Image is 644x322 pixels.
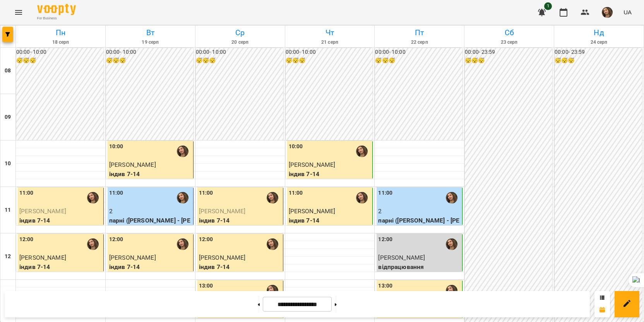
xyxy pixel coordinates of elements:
[378,216,461,234] p: парні ([PERSON_NAME] - [PERSON_NAME])
[466,39,553,46] h6: 23 серп
[109,216,192,234] p: парні ([PERSON_NAME] - [PERSON_NAME])
[196,48,283,57] h6: 00:00 - 10:00
[109,161,156,168] span: [PERSON_NAME]
[109,254,156,261] span: [PERSON_NAME]
[620,5,635,19] button: UA
[378,254,425,261] span: [PERSON_NAME]
[199,189,213,197] label: 11:00
[109,207,192,216] p: 2
[623,8,632,16] span: UA
[465,57,552,65] h6: 😴😴😴
[356,192,368,204] img: Анастасія Іванова
[446,192,457,204] img: Анастасія Іванова
[289,216,371,225] p: індив 7-14
[267,192,278,204] img: Анастасія Іванова
[197,27,284,39] h6: Ср
[199,254,246,261] span: [PERSON_NAME]
[109,170,192,179] p: індив 7-14
[5,159,11,168] h6: 10
[37,16,76,21] span: For Business
[356,146,368,157] img: Анастасія Іванова
[109,262,192,272] p: індив 7-14
[446,238,457,250] img: Анастасія Іванова
[378,282,392,290] label: 13:00
[199,207,246,215] span: [PERSON_NAME]
[289,189,303,197] label: 11:00
[378,262,461,272] p: відпрацювання
[106,48,194,57] h6: 00:00 - 10:00
[19,254,66,261] span: [PERSON_NAME]
[196,57,283,65] h6: 😴😴😴
[555,57,642,65] h6: 😴😴😴
[199,282,213,290] label: 13:00
[378,207,461,216] p: 2
[106,57,194,65] h6: 😴😴😴
[289,142,303,151] label: 10:00
[378,189,392,197] label: 11:00
[446,285,457,296] img: Анастасія Іванова
[602,7,613,18] img: e02786069a979debee2ecc2f3beb162c.jpeg
[37,4,76,15] img: Voopty Logo
[19,189,34,197] label: 11:00
[289,207,336,215] span: [PERSON_NAME]
[286,27,373,39] h6: Чт
[19,235,34,244] label: 12:00
[465,48,552,57] h6: 00:00 - 23:59
[17,39,104,46] h6: 18 серп
[107,27,194,39] h6: Вт
[177,146,188,157] img: Анастасія Іванова
[375,57,462,65] h6: 😴😴😴
[16,57,104,65] h6: 😴😴😴
[87,238,99,250] img: Анастасія Іванова
[5,252,11,261] h6: 12
[16,48,104,57] h6: 00:00 - 10:00
[555,39,642,46] h6: 24 серп
[555,27,642,39] h6: Нд
[19,262,102,272] p: індив 7-14
[17,27,104,39] h6: Пн
[5,67,11,75] h6: 08
[109,235,123,244] label: 12:00
[376,39,463,46] h6: 22 серп
[289,170,371,179] p: індив 7-14
[109,189,123,197] label: 11:00
[286,48,373,57] h6: 00:00 - 10:00
[375,48,462,57] h6: 00:00 - 10:00
[5,113,11,122] h6: 09
[199,262,281,272] p: індив 7-14
[107,39,194,46] h6: 19 серп
[199,235,213,244] label: 12:00
[199,216,281,225] p: індив 7-14
[5,206,11,214] h6: 11
[177,238,188,250] img: Анастасія Іванова
[197,39,284,46] h6: 20 серп
[109,142,123,151] label: 10:00
[286,57,373,65] h6: 😴😴😴
[19,207,66,215] span: [PERSON_NAME]
[19,216,102,225] p: індив 7-14
[267,238,278,250] img: Анастасія Іванова
[9,3,28,22] button: Menu
[267,285,278,296] img: Анастасія Іванова
[376,27,463,39] h6: Пт
[544,2,552,10] span: 1
[289,161,336,168] span: [PERSON_NAME]
[87,192,99,204] img: Анастасія Іванова
[466,27,553,39] h6: Сб
[378,235,392,244] label: 12:00
[177,192,188,204] img: Анастасія Іванова
[555,48,642,57] h6: 00:00 - 23:59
